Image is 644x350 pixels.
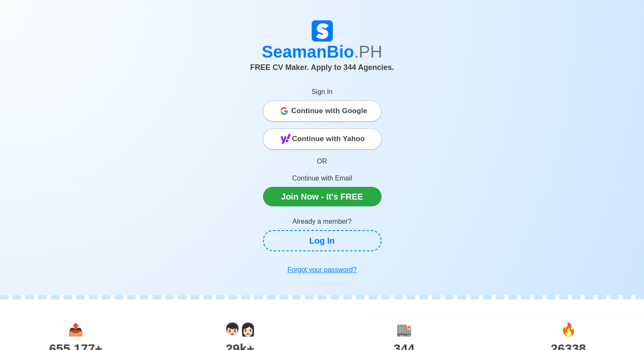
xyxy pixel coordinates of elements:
img: Logo [312,20,333,42]
p: Continue with Email [263,173,381,183]
p: Already a member? [263,217,381,227]
p: Sign In [263,87,381,97]
u: Forgot your password? [287,266,357,273]
span: agencies [396,322,412,336]
span: jobs [561,322,576,336]
span: Continue with Yahoo [292,131,365,147]
span: users [224,322,256,336]
button: Continue with Google [263,100,381,122]
span: applications [68,322,83,336]
a: Join Now - It's FREE [263,187,381,206]
button: Continue with Yahoo [263,128,381,150]
span: .PH [354,42,382,61]
span: FREE CV Maker. Apply to 344 Agencies. [250,63,394,72]
span: Continue with Google [291,103,368,119]
a: Log In [263,230,381,251]
a: Forgot your password? [263,261,381,278]
h1: SeamanBio [87,42,557,62]
p: OR [263,156,381,167]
